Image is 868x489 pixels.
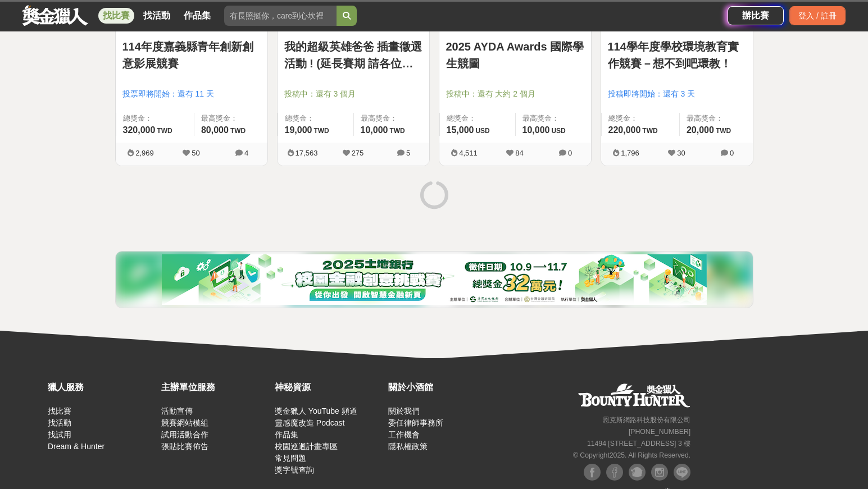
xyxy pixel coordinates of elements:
a: 獎金獵人 YouTube 頻道 [275,406,357,415]
a: 作品集 [179,8,215,24]
a: 靈感魔改造 Podcast [275,418,344,427]
a: 我的超級英雄爸爸 插畫徵選活動 ! (延長賽期 請各位踴躍參與) [284,38,422,72]
a: 競賽網站模組 [161,418,208,427]
a: 工作機會 [388,430,420,439]
span: 17,563 [296,149,318,157]
a: Dream & Hunter [48,442,104,451]
div: 登入 / 註冊 [789,6,846,25]
span: 4,511 [459,149,478,157]
span: 投稿即將開始：還有 3 天 [608,88,746,100]
input: 有長照挺你，care到心坎裡！青春出手，拍出照顧 影音徵件活動 [224,6,337,26]
span: 總獎金： [447,113,508,124]
span: 10,000 [361,125,388,135]
img: Facebook [584,464,601,481]
small: [PHONE_NUMBER] [629,428,690,436]
span: 15,000 [447,125,474,135]
a: 找比賽 [48,406,71,415]
img: a5722dc9-fb8f-4159-9c92-9f5474ee55af.png [162,254,707,305]
a: 活動宣傳 [161,406,193,415]
span: 50 [192,149,199,157]
span: 總獎金： [285,113,347,124]
a: 委任律師事務所 [388,418,443,427]
span: 最高獎金： [201,113,261,124]
span: TWD [716,127,731,135]
span: TWD [389,127,405,135]
a: 找活動 [48,418,71,427]
img: LINE [674,464,690,481]
a: 隱私權政策 [388,442,428,451]
span: 84 [515,149,523,157]
span: TWD [642,127,657,135]
small: 恩克斯網路科技股份有限公司 [603,416,690,424]
span: 220,000 [608,125,641,135]
small: 11494 [STREET_ADDRESS] 3 樓 [587,440,690,447]
span: 最高獎金： [361,113,422,124]
a: 找活動 [139,8,175,24]
a: 114年度嘉義縣青年創新創意影展競賽 [122,38,261,72]
a: 獎字號查詢 [275,465,314,474]
span: USD [551,127,565,135]
span: 19,000 [285,125,312,135]
a: 2025 AYDA Awards 國際學生競圖 [446,38,584,72]
a: 常見問題 [275,454,306,463]
a: 試用活動合作 [161,430,208,439]
span: TWD [313,127,329,135]
span: 0 [568,149,572,157]
span: 20,000 [687,125,714,135]
span: 275 [352,149,364,157]
span: 總獎金： [608,113,672,124]
a: 校園巡迴計畫專區 [275,442,338,451]
a: 114學年度學校環境教育實作競賽－想不到吧環教！ [608,38,746,72]
span: 2,969 [135,149,154,157]
span: 0 [730,149,734,157]
div: 神秘資源 [275,381,383,394]
span: TWD [230,127,246,135]
span: 最高獎金： [522,113,584,124]
img: Plurk [629,464,646,481]
a: 找比賽 [98,8,134,24]
span: 30 [677,149,685,157]
span: 4 [244,149,248,157]
a: 作品集 [275,430,298,439]
a: 張貼比賽佈告 [161,442,208,451]
span: 320,000 [123,125,156,135]
img: Instagram [651,464,668,481]
span: 80,000 [201,125,229,135]
span: 最高獎金： [687,113,746,124]
span: TWD [157,127,172,135]
span: USD [475,127,489,135]
div: 獵人服務 [48,381,156,394]
div: 主辦單位服務 [161,381,269,394]
div: 關於小酒館 [388,381,496,394]
a: 辦比賽 [728,6,784,25]
span: 5 [406,149,410,157]
span: 1,796 [621,149,639,157]
span: 10,000 [522,125,550,135]
a: 關於我們 [388,406,420,415]
span: 投稿中：還有 大約 2 個月 [446,88,584,100]
span: 投稿中：還有 3 個月 [284,88,422,100]
span: 投票即將開始：還有 11 天 [122,88,261,100]
a: 找試用 [48,430,71,439]
span: 總獎金： [123,113,187,124]
small: © Copyright 2025 . All Rights Reserved. [573,451,690,459]
img: Facebook [606,464,623,481]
